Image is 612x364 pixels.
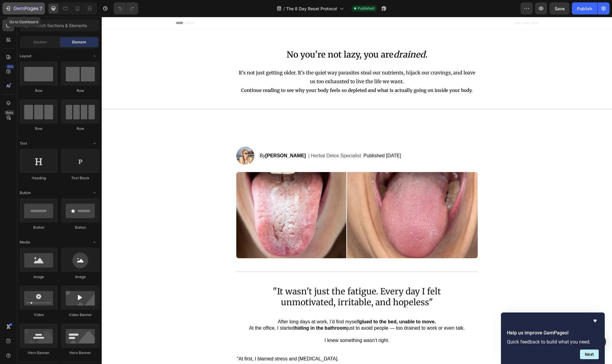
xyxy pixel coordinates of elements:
[20,312,58,318] div: Video
[20,274,58,280] div: Image
[580,350,599,359] button: Next question
[90,139,99,148] span: Toggle open
[135,155,376,241] img: gempages_585626741985247927-c1aa0f32-54bc-4fc2-80e5-689a2fab6448.webp
[20,190,31,196] span: Button
[61,350,99,356] div: Hero Banner
[135,268,376,292] h2: "It wasn't just the fatigue. Every day I felt unmotivated, irritable, and hopeless"
[2,2,45,14] button: 7
[262,135,299,143] p: Published [DATE]
[72,39,86,45] span: Element
[164,136,204,141] strong: [PERSON_NAME]
[20,88,58,93] div: Row
[507,329,599,337] h2: Help us improve GemPages!
[90,188,99,198] span: Toggle open
[507,339,599,345] p: Quick feedback to build what you need.
[102,17,612,364] iframe: Design area
[40,5,42,12] p: 7
[20,19,99,31] input: Search Sections & Elements
[206,135,259,143] p: | Herbal Detox Specialist
[591,317,599,325] button: Hide survey
[555,6,565,11] span: Save
[33,39,46,45] span: Section
[61,175,99,181] div: Text Block
[114,2,138,14] div: Undo/Redo
[507,317,599,359] div: Help us improve GemPages!
[90,51,99,61] span: Toggle open
[61,225,99,230] div: Button
[61,312,99,318] div: Video Banner
[283,5,285,12] span: /
[135,302,375,308] p: After long days at work, I’d find myself
[61,88,99,93] div: Row
[20,175,58,181] div: Heading
[550,2,569,14] button: Save
[193,309,245,314] strong: hiding in the bathroom
[577,5,592,12] div: Publish
[20,126,58,131] div: Row
[139,71,371,76] strong: Continue reading to see why your body feels so depleted and what is actually going on inside your...
[20,53,31,59] span: Layout
[20,350,58,356] div: Hero Banner
[135,130,153,148] img: gempages_585626741985247927-7fdd5bfe-7431-4686-a071-b65e7b47deeb.png
[6,64,14,69] div: 450
[286,5,337,12] span: The 8 Day Reset Protocol
[135,52,375,69] p: It’s not just getting older. It’s the quiet way parasites steal our nutrients, hijack our craving...
[61,126,99,131] div: Row
[358,6,374,11] span: Published
[292,32,326,43] strong: drained.
[185,32,292,43] strong: No you're not lazy, you are
[61,274,99,280] div: Image
[20,141,27,146] span: Text
[158,135,204,143] p: By
[257,302,334,307] strong: glued to the bed, unable to move.
[90,237,99,247] span: Toggle open
[135,308,375,315] p: At the office, I started just to avoid people — too drained to work or even talk.
[135,321,375,327] p: I knew something wasn’t right.
[20,225,58,230] div: Button
[20,240,30,245] span: Media
[5,110,14,115] div: Beta
[572,2,597,14] button: Publish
